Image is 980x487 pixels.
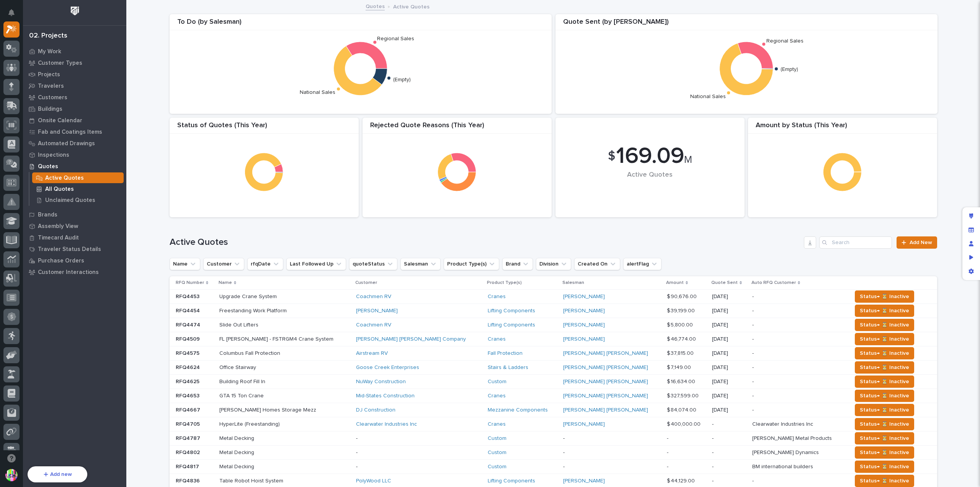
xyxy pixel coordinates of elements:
p: RFQ4787 [176,434,202,442]
text: Regional Sales [766,38,804,44]
span: Status→ ⏳ Inactive [860,306,909,315]
a: Cranes [488,294,506,300]
button: Status→ ⏳ Inactive [855,461,914,473]
img: Stacker [8,7,23,23]
a: Clearwater Industries Inc [356,421,417,428]
p: Inspections [38,152,69,159]
a: Custom [488,379,506,385]
p: RFQ4705 [176,420,201,428]
p: - [667,448,670,456]
p: Quotes [38,163,58,170]
a: Quotes [366,2,385,10]
p: - [752,405,755,413]
div: Quote Sent (by [PERSON_NAME]) [555,18,938,31]
span: Help Docs [15,97,42,104]
p: - [752,335,755,343]
p: FL [PERSON_NAME] - FSTRGM4 Crane System [219,335,335,343]
p: - [356,449,482,456]
button: Status→ ⏳ Inactive [855,418,914,430]
tr: RFQ4705RFQ4705 HyperLite (Freestanding)HyperLite (Freestanding) Clearwater Industries Inc Cranes ... [170,417,937,431]
p: Buildings [38,106,62,113]
span: Status→ ⏳ Inactive [860,349,909,358]
tr: RFQ4474RFQ4474 Slide Out LiftersSlide Out Lifters Coachmen RV Lifting Components [PERSON_NAME] $ ... [170,318,937,332]
p: Table Robot Hoist System [219,476,285,484]
a: Cranes [488,336,506,343]
p: - [712,421,746,428]
a: [PERSON_NAME] [356,308,398,314]
div: Status of Quotes (This Year) [170,121,359,134]
span: Status→ ⏳ Inactive [860,363,909,372]
a: [PERSON_NAME] [PERSON_NAME] [563,393,648,399]
span: Status→ ⏳ Inactive [860,377,909,386]
p: - [712,478,746,484]
span: Status→ ⏳ Inactive [860,448,909,457]
p: Amount [666,279,684,287]
img: 4614488137333_bcb353cd0bb836b1afe7_72.png [16,118,30,132]
div: To Do (by Salesman) [170,18,552,31]
a: [PERSON_NAME] [PERSON_NAME] [563,364,648,371]
p: Unclaimed Quotes [45,197,95,204]
a: My Work [23,46,126,57]
button: Notifications [3,5,20,21]
span: [DATE] [68,164,83,170]
button: Status→ ⏳ Inactive [855,319,914,331]
div: Search [819,236,892,249]
p: RFQ4667 [176,405,202,413]
a: Lifting Components [488,478,535,484]
p: Building Roof Fill In [219,377,267,385]
p: - [667,462,670,470]
p: Freestanding Work Platform [219,306,288,314]
div: Active Quotes [568,171,732,195]
p: - [563,449,661,456]
a: [PERSON_NAME] [563,308,605,314]
button: alertFlag [623,258,661,270]
a: PolyWood LLC [356,478,391,484]
div: App settings [964,264,978,278]
text: National Sales [690,94,726,100]
p: Name [219,279,232,287]
button: rfqDate [247,258,283,270]
p: RFQ4474 [176,320,202,328]
p: $ 400,000.00 [667,420,702,428]
div: We're offline, we will be back soon! [34,126,116,132]
tr: RFQ4453RFQ4453 Upgrade Crane SystemUpgrade Crane System Coachmen RV Cranes [PERSON_NAME] $ 90,676... [170,290,937,304]
span: Status→ ⏳ Inactive [860,292,909,301]
p: - [752,292,755,300]
a: Custom [488,435,506,442]
span: Status→ ⏳ Inactive [860,405,909,415]
p: Timecard Audit [38,234,79,241]
button: Status→ ⏳ Inactive [855,404,914,416]
p: Active Quotes [45,175,84,182]
p: RFQ4509 [176,335,201,343]
p: RFQ4836 [176,476,201,484]
p: Customer Interactions [38,269,99,276]
a: Unclaimed Quotes [29,195,126,205]
p: [DATE] [712,294,746,300]
a: Assembly View [23,220,126,232]
p: Metal Decking [219,462,256,470]
p: - [752,476,755,484]
a: Fall Protection [488,350,523,357]
p: Auto RFQ Customer [751,279,796,287]
p: - [563,464,661,470]
div: Preview as [964,251,978,264]
p: $ 39,199.00 [667,306,696,314]
p: - [712,464,746,470]
img: 1736555164131-43832dd5-751b-4058-ba23-39d91318e5a0 [15,185,21,191]
p: RFQ4653 [176,391,201,399]
button: Name [170,258,200,270]
a: Travelers [23,80,126,92]
p: Brands [38,212,57,218]
p: My Work [38,48,61,55]
p: [DATE] [712,393,746,399]
p: RFQ4802 [176,448,201,456]
p: Travelers [38,83,64,90]
p: - [752,377,755,385]
button: Status→ ⏳ Inactive [855,305,914,317]
img: Brittany [8,157,20,169]
div: Notifications [10,9,20,21]
p: $ 90,676.00 [667,292,698,300]
img: 1736555164131-43832dd5-751b-4058-ba23-39d91318e5a0 [8,118,21,132]
div: 🔗 [48,97,54,103]
div: 📖 [8,97,14,103]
